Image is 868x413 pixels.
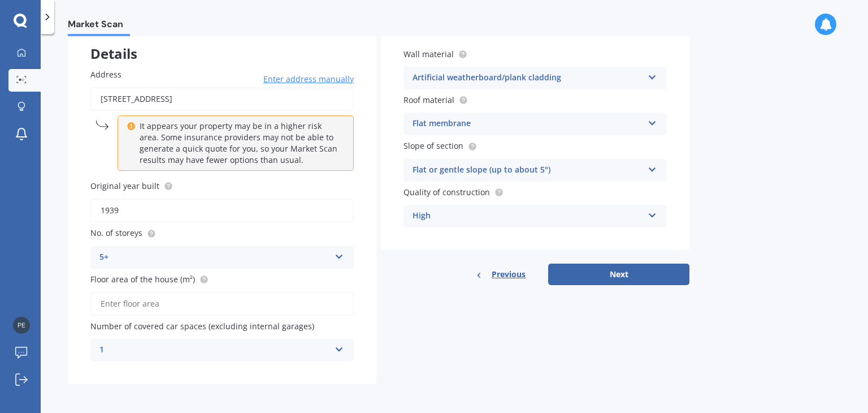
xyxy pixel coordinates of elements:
[90,199,354,222] input: Enter year
[90,292,354,316] input: Enter floor area
[263,74,354,85] span: Enter address manually
[548,264,689,285] button: Next
[403,187,490,197] span: Quality of construction
[413,164,643,177] div: Flat or gentle slope (up to about 5°)
[413,71,643,85] div: Artificial weatherboard/plank cladding
[90,69,121,80] span: Address
[413,209,643,223] div: High
[99,343,330,357] div: 1
[403,49,454,59] span: Wall material
[413,117,643,131] div: Flat membrane
[90,321,314,332] span: Number of covered car spaces (excluding internal garages)
[68,19,130,34] span: Market Scan
[99,251,330,264] div: 5+
[90,87,354,111] input: Enter address
[68,25,376,59] div: Details
[90,228,142,239] span: No. of storeys
[403,141,463,152] span: Slope of section
[90,274,195,285] span: Floor area of the house (m²)
[492,266,526,283] span: Previous
[140,121,340,166] p: It appears your property may be in a higher risk area. Some insurance providers may not be able t...
[13,317,30,334] img: e0d19ff7ed1e6d4631a49530b0414fef
[403,94,454,105] span: Roof material
[90,180,159,191] span: Original year built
